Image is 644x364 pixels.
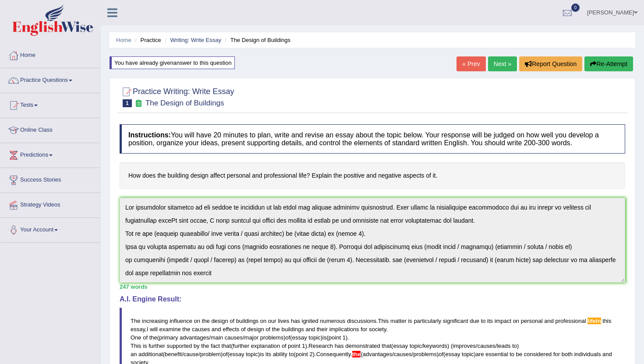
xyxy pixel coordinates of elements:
span: on [513,318,519,324]
span: to [481,318,486,324]
span: point [296,351,308,357]
span: topic [246,351,258,357]
span: essay [393,343,408,349]
span: increasing [142,318,168,324]
span: The [131,318,140,324]
span: essay [131,326,145,332]
span: 0 [571,3,580,12]
span: 1 [123,99,132,107]
span: to [510,351,514,357]
span: supported [166,343,192,349]
span: causes [394,351,412,357]
span: the [202,318,210,324]
span: and [212,326,221,332]
span: This [378,318,389,324]
a: Success Stories [0,168,100,190]
small: The Design of Buildings [145,99,224,107]
span: further [149,343,165,349]
span: personal [521,318,543,324]
span: on [260,318,266,324]
span: their [317,326,328,332]
span: This sentence does not start with an uppercase letter. (did you mean: The) [352,351,361,357]
span: lives [278,318,289,324]
span: an [131,351,137,357]
small: Exam occurring question [134,99,143,108]
b: Instructions: [128,131,171,139]
span: fact [211,343,220,349]
span: point [329,334,341,341]
span: has [335,343,344,349]
span: causes [225,334,243,341]
span: keywords [423,343,447,349]
span: causes [192,326,210,332]
h4: A.I. Engine Result: [120,295,625,303]
span: cause [184,351,199,357]
span: major [244,334,259,341]
span: the [149,334,157,341]
a: « Prev [456,56,485,71]
span: individuals [574,351,601,357]
a: Next » [488,56,517,71]
span: professional [556,318,586,324]
span: problems [260,334,283,341]
span: is [260,351,264,357]
span: leads [497,343,510,349]
span: benefit [165,351,182,357]
span: the [182,326,190,332]
span: this [602,318,611,324]
span: of [143,334,148,341]
span: advantages [363,351,392,357]
span: of [241,326,246,332]
span: ignited [302,318,318,324]
a: Strategy Videos [0,193,100,215]
span: essay [292,334,307,341]
span: our [268,318,276,324]
a: Tests [0,93,100,115]
span: 1 [343,334,346,341]
h4: How does the building design affect personal and professional life? Explain the positive and nega... [120,162,625,189]
li: Practice [133,36,161,44]
span: buildings [236,318,258,324]
span: matter [390,318,407,324]
span: on [194,318,200,324]
span: the [272,326,280,332]
span: for [553,351,560,357]
span: society [369,326,386,332]
span: to [512,343,517,349]
span: numerous [320,318,345,324]
span: problems [413,351,436,357]
span: is [408,318,412,324]
span: main [211,334,223,341]
span: demonstrated [345,343,380,349]
span: topic [410,343,421,349]
span: be [516,351,522,357]
span: both [562,351,573,357]
span: This [131,343,142,349]
span: particularly [414,318,441,324]
span: due [470,318,479,324]
span: influence [170,318,192,324]
span: explanation [251,343,280,349]
span: and [305,326,315,332]
span: One [131,334,142,341]
span: its [265,351,271,357]
h4: You will have 20 minutes to plan, write and revise an essay about the topic below. Your response ... [120,124,625,154]
span: Possible spelling mistake found. (did you mean: life) [587,318,601,324]
span: causes [478,343,495,349]
a: Your Account [0,218,100,240]
span: to [289,351,294,357]
span: significant [443,318,468,324]
span: topic [308,334,320,341]
span: impact [495,318,511,324]
span: and [544,318,554,324]
span: discussions [347,318,376,324]
li: The Design of Buildings [223,36,291,44]
span: Research [308,343,333,349]
span: will [150,326,158,332]
span: effects [223,326,239,332]
span: ability [273,351,287,357]
span: of [439,351,443,357]
span: is [143,343,147,349]
button: Report Question [519,56,582,71]
span: is [322,334,326,341]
